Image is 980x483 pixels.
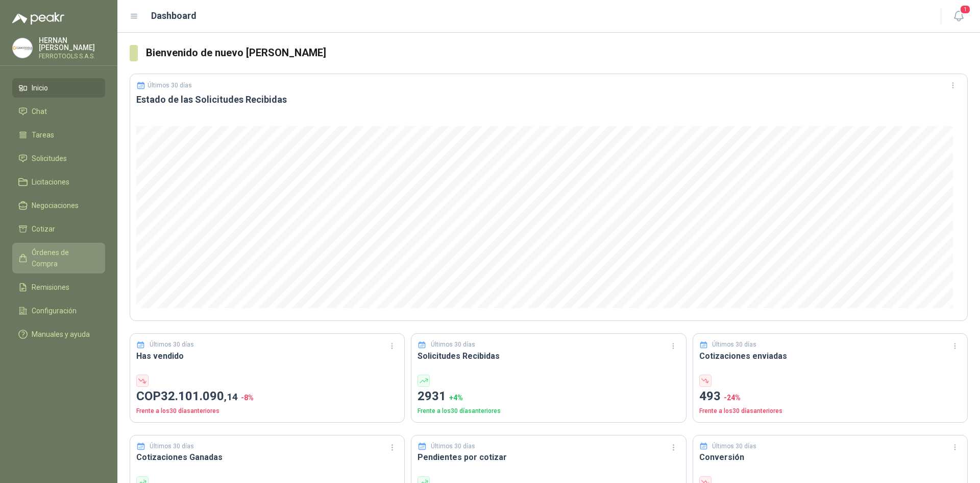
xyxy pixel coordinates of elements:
a: Remisiones [12,278,105,297]
img: Logo peakr [12,12,64,25]
p: Frente a los 30 días anteriores [418,406,679,416]
span: -24 % [724,394,741,402]
span: Remisiones [32,282,69,293]
p: Últimos 30 días [150,340,194,350]
p: HERNAN [PERSON_NAME] [39,37,105,51]
a: Solicitudes [12,149,105,168]
span: 1 [960,5,971,14]
h3: Solicitudes Recibidas [418,350,679,362]
p: 493 [699,387,961,406]
h3: Pendientes por cotizar [418,451,679,464]
span: Cotizar [32,223,55,235]
h3: Has vendido [136,350,398,362]
h3: Cotizaciones enviadas [699,350,961,362]
p: Últimos 30 días [712,442,756,451]
img: Company Logo [13,38,32,58]
h3: Cotizaciones Ganadas [136,451,398,464]
p: 2931 [418,387,679,406]
a: Órdenes de Compra [12,243,105,273]
span: 32.101.090 [161,389,238,403]
span: Licitaciones [32,176,69,188]
a: Licitaciones [12,172,105,192]
p: FERROTOOLS S.A.S. [39,53,105,59]
span: Solicitudes [32,153,67,164]
span: Inicio [32,82,48,94]
span: Chat [32,106,47,117]
button: 1 [949,7,968,26]
h3: Estado de las Solicitudes Recibidas [136,94,961,106]
a: Cotizar [12,219,105,239]
span: + 4 % [449,394,463,402]
a: Manuales y ayuda [12,325,105,344]
span: Tareas [32,129,54,141]
p: Últimos 30 días [712,340,756,350]
span: Órdenes de Compra [32,247,95,269]
span: Configuración [32,305,77,316]
h1: Dashboard [151,9,197,23]
a: Tareas [12,125,105,145]
a: Negociaciones [12,196,105,215]
p: Últimos 30 días [431,442,475,451]
span: Negociaciones [32,200,79,211]
span: ,14 [224,391,238,403]
h3: Conversión [699,451,961,464]
h3: Bienvenido de nuevo [PERSON_NAME] [146,45,968,61]
p: Últimos 30 días [431,340,475,350]
span: -8 % [241,394,254,402]
p: COP [136,387,398,406]
a: Inicio [12,78,105,98]
p: Frente a los 30 días anteriores [136,406,398,416]
span: Manuales y ayuda [32,329,90,340]
p: Últimos 30 días [148,82,192,89]
a: Chat [12,102,105,121]
a: Configuración [12,301,105,320]
p: Frente a los 30 días anteriores [699,406,961,416]
p: Últimos 30 días [150,442,194,451]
